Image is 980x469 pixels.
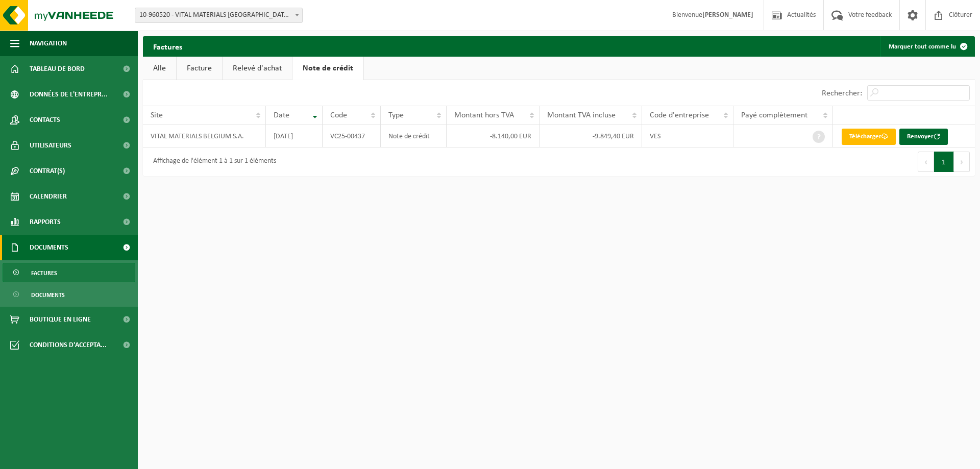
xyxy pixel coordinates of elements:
[30,209,61,235] span: Rapports
[540,125,642,147] td: -9.849,40 EUR
[650,111,709,119] span: Code d'entreprise
[177,57,222,80] a: Facture
[30,184,67,209] span: Calendrier
[274,111,289,119] span: Date
[741,111,807,119] span: Payé complètement
[3,263,135,282] a: Factures
[30,107,60,133] span: Contacts
[266,125,322,147] td: [DATE]
[292,57,363,80] a: Note de crédit
[30,133,71,158] span: Utilisateurs
[30,307,91,332] span: Boutique en ligne
[30,82,108,107] span: Données de l'entrepr...
[447,125,540,147] td: -8.140,00 EUR
[135,8,302,22] span: 10-960520 - VITAL MATERIALS BELGIUM S.A. - TILLY
[148,153,276,171] div: Affichage de l'élément 1 à 1 sur 1 éléments
[143,125,266,147] td: VITAL MATERIALS BELGIUM S.A.
[918,152,934,172] button: Previous
[30,235,68,260] span: Documents
[151,111,163,119] span: Site
[388,111,404,119] span: Type
[702,11,753,19] strong: [PERSON_NAME]
[31,263,57,283] span: Factures
[223,57,292,80] a: Relevé d'achat
[143,57,176,80] a: Alle
[547,111,616,119] span: Montant TVA incluse
[30,56,85,82] span: Tableau de bord
[454,111,514,119] span: Montant hors TVA
[842,129,896,145] a: Télécharger
[143,36,192,56] h2: Factures
[30,31,67,56] span: Navigation
[899,129,948,145] button: Renvoyer
[30,332,107,358] span: Conditions d'accepta...
[381,125,447,147] td: Note de crédit
[3,285,135,304] a: Documents
[330,111,347,119] span: Code
[880,36,974,57] button: Marquer tout comme lu
[934,152,954,172] button: 1
[31,285,65,305] span: Documents
[30,158,65,184] span: Contrat(s)
[822,89,862,97] label: Rechercher:
[642,125,733,147] td: VES
[323,125,381,147] td: VC25-00437
[135,8,303,23] span: 10-960520 - VITAL MATERIALS BELGIUM S.A. - TILLY
[954,152,970,172] button: Next
[5,447,170,469] iframe: chat widget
